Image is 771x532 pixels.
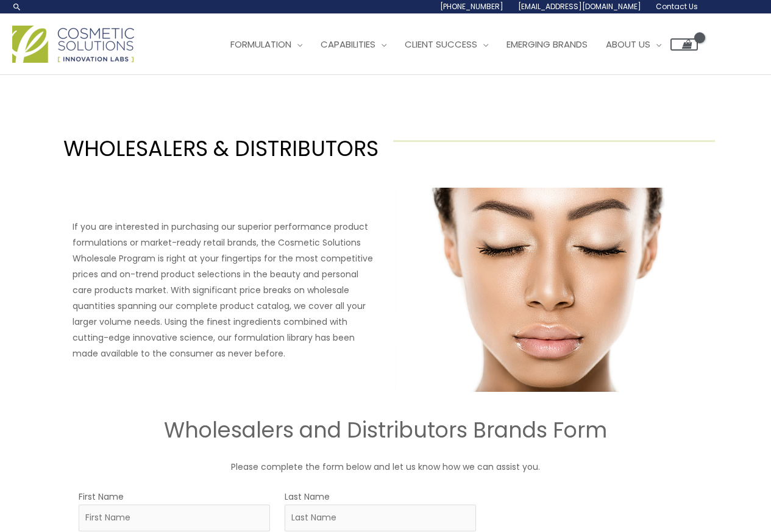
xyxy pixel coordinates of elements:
[321,38,375,51] span: Capabilities
[518,1,641,12] span: [EMAIL_ADDRESS][DOMAIN_NAME]
[79,505,270,531] input: First Name
[405,38,477,51] span: Client Success
[506,38,588,51] span: Emerging Brands
[12,2,22,12] a: Search icon link
[396,26,497,63] a: Client Success
[393,188,699,392] img: Wholesale Customer Type Image
[12,26,134,63] img: Cosmetic Solutions Logo
[230,38,291,51] span: Formulation
[212,26,698,63] nav: Site Navigation
[20,416,751,444] h2: Wholesalers and Distributors Brands Form
[285,489,330,505] label: Last Name
[606,38,650,51] span: About Us
[79,489,124,505] label: First Name
[311,26,396,63] a: Capabilities
[440,1,503,12] span: [PHONE_NUMBER]
[73,219,378,361] p: If you are interested in purchasing our superior performance product formulations or market-ready...
[20,459,751,475] p: Please complete the form below and let us know how we can assist you.
[656,1,698,12] span: Contact Us
[597,26,670,63] a: About Us
[56,133,378,163] h1: WHOLESALERS & DISTRIBUTORS
[497,26,597,63] a: Emerging Brands
[285,505,476,531] input: Last Name
[670,38,698,51] a: View Shopping Cart, empty
[221,26,311,63] a: Formulation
